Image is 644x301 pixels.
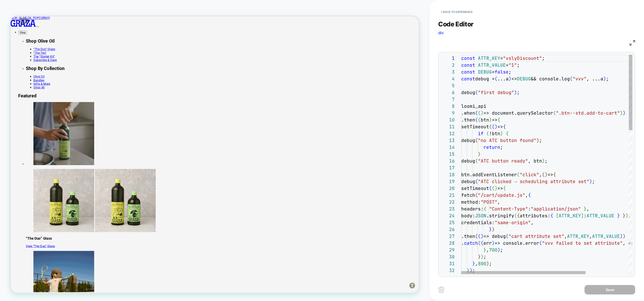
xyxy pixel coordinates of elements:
[472,268,475,273] span: ;
[486,213,514,219] span: .stringify
[489,185,492,191] span: (
[467,268,470,273] span: }
[441,219,455,226] div: 25
[509,62,517,68] span: "1"
[461,158,475,164] span: debug
[461,213,475,219] span: body:
[441,144,455,151] div: 14
[525,192,528,198] span: ,
[528,158,542,164] span: , btn
[441,116,455,123] div: 10
[528,206,531,212] span: :
[478,233,481,239] span: (
[441,110,455,116] div: 9
[478,254,481,260] span: }
[441,199,455,205] div: 22
[514,90,517,95] span: )
[620,233,623,239] span: )
[475,213,486,219] span: JSON
[623,213,626,219] span: }
[30,46,48,51] a: “The Trio”
[587,213,614,219] span: ATTR_VALUE
[441,226,455,233] div: 26
[536,137,539,143] span: )
[30,83,45,88] a: Bundles
[478,137,536,143] span: "no ATC button found"
[441,246,455,253] div: 29
[489,261,492,267] span: ;
[475,233,478,239] span: (
[441,192,455,199] div: 21
[495,69,509,75] span: false
[478,90,514,95] span: "first debug"
[581,213,584,219] span: ]
[492,226,495,232] span: )
[441,260,455,267] div: 31
[553,172,556,178] span: {
[30,88,53,93] a: Gifts & More
[441,171,455,178] div: 18
[500,247,503,253] span: ;
[478,158,528,164] span: "ATC button ready"
[484,144,500,150] span: return
[545,158,548,164] span: ;
[481,233,484,239] span: )
[592,233,620,239] span: ATTR_VALUE
[441,274,455,281] div: 33
[461,206,484,212] span: headers:
[441,212,455,219] div: 24
[30,42,59,46] a: “The Duo” Glass
[438,20,474,28] span: Code Editor
[542,240,623,246] span: "vvv failed to set attribute"
[539,172,542,178] span: ,
[441,55,455,62] div: 1
[20,294,544,299] h3: “The Duo” Glass
[441,96,455,103] div: 7
[545,172,548,178] span: )
[441,164,455,171] div: 17
[623,110,626,116] span: )
[514,213,517,219] span: (
[492,240,495,246] span: )
[489,206,528,212] span: "Content-Type"
[478,179,589,184] span: "ATC clicked → scheduling attribute set"
[441,75,455,82] div: 4
[584,213,587,219] span: :
[589,233,592,239] span: ,
[441,123,455,130] div: 11
[603,76,606,82] span: )
[481,254,484,260] span: )
[478,131,484,136] span: if
[506,131,509,136] span: {
[489,226,492,232] span: }
[628,213,631,219] span: ,
[441,267,455,274] div: 32
[497,247,500,253] span: )
[438,287,445,293] img: delete
[441,62,455,68] div: 2
[30,56,62,61] a: Subscribe & Save
[559,213,581,219] span: ATTR_KEY
[461,199,481,205] span: method:
[570,76,573,82] span: (
[517,90,520,95] span: ;
[475,261,478,267] span: ,
[500,144,503,150] span: ;
[478,117,481,123] span: (
[550,213,553,219] span: {
[500,131,503,136] span: )
[623,240,637,246] span: , err
[500,55,503,61] span: =
[528,192,531,198] span: {
[481,110,484,116] span: )
[461,55,475,61] span: const
[475,117,478,123] span: (
[461,117,475,123] span: .then
[461,69,475,75] span: const
[495,220,531,225] span: "same-origin"
[478,69,492,75] span: DEBUG
[584,206,587,212] span: }
[486,131,489,136] span: (
[441,130,455,137] div: 12
[441,68,455,75] div: 3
